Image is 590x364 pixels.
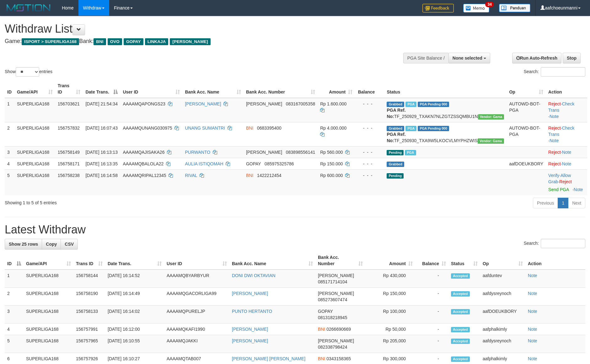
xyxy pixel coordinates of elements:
[286,150,315,155] span: Copy 083898556141 to clipboard
[415,306,448,324] td: -
[525,252,585,270] th: Action
[528,327,537,332] a: Note
[548,173,571,184] a: Allow Grab
[550,138,559,143] a: Note
[246,173,253,178] span: BNI
[5,122,14,146] td: 2
[185,161,223,166] a: AULIA ISTIQOMAH
[123,161,164,166] span: AAAAMQBALOLA22
[480,270,525,288] td: aafduntev
[546,98,587,122] td: · ·
[533,198,558,208] a: Previous
[14,158,55,169] td: SUPERLIGA168
[387,173,404,179] span: Pending
[451,291,470,297] span: Accepted
[257,173,282,178] span: Copy 1422212454 to clipboard
[320,173,343,178] span: Rp 600.000
[145,38,169,45] span: LINKAJA
[318,273,354,278] span: [PERSON_NAME]
[548,126,561,131] a: Reject
[5,270,24,288] td: 1
[16,67,39,77] select: Showentries
[318,315,347,320] span: Copy 081318218945 to clipboard
[286,101,315,106] span: Copy 083167005358 to clipboard
[574,187,583,192] a: Note
[232,291,268,296] a: [PERSON_NAME]
[405,150,416,155] span: Marked by aafsoycanthlai
[318,80,355,98] th: Amount: activate to sort column ascending
[357,101,382,107] div: - - -
[246,161,261,166] span: GOPAY
[24,270,73,288] td: SUPERLIGA168
[524,239,585,248] label: Search:
[24,252,73,270] th: Game/API: activate to sort column ascending
[320,126,346,131] span: Rp 4.000.000
[548,150,561,155] a: Reject
[73,270,105,288] td: 156758144
[73,288,105,306] td: 156758190
[480,306,525,324] td: aafDOEUKBORY
[94,38,106,45] span: BNI
[105,324,164,335] td: [DATE] 16:12:00
[22,38,79,45] span: ISPORT > SUPERLIGA168
[548,173,571,184] span: ·
[548,173,559,178] a: Verify
[164,306,229,324] td: AAAAMQPURELJP
[5,252,24,270] th: ID: activate to sort column descending
[5,146,14,158] td: 3
[5,67,52,77] label: Show entries
[24,288,73,306] td: SUPERLIGA168
[58,101,80,106] span: 156703621
[563,53,581,63] a: Stop
[164,335,229,353] td: AAAAMQJAKKI
[232,309,272,314] a: PUNTO HERTANTO
[550,114,559,119] a: Note
[546,169,587,195] td: · ·
[85,173,117,178] span: [DATE] 16:14:58
[546,146,587,158] td: ·
[365,324,415,335] td: Rp 50,000
[232,273,276,278] a: DONI DWI OKTAVIAN
[14,122,55,146] td: SUPERLIGA168
[480,335,525,353] td: aafdysreynoch
[5,80,14,98] th: ID
[453,56,482,61] span: None selected
[170,38,210,45] span: [PERSON_NAME]
[507,122,546,146] td: AUTOWD-BOT-PGA
[415,270,448,288] td: -
[123,150,164,155] span: AAAAMQAJISAKA26
[164,324,229,335] td: AAAAMQKAFI1990
[232,327,268,332] a: [PERSON_NAME]
[463,4,490,13] img: Button%20Memo.svg
[105,270,164,288] td: [DATE] 16:14:52
[318,327,325,332] span: BNI
[415,288,448,306] td: -
[61,239,78,249] a: CSV
[326,356,351,361] span: Copy 0343158365 to clipboard
[384,98,507,122] td: TF_250929_TXAKN7NLZGTZSSQMBU1N
[418,126,449,131] span: PGA Pending
[5,23,387,35] h1: Withdraw List
[46,242,57,247] span: Copy
[246,101,282,106] span: [PERSON_NAME]
[83,80,120,98] th: Date Trans.: activate to sort column descending
[422,4,454,13] img: Feedback.jpg
[387,132,405,143] b: PGA Ref. No:
[73,306,105,324] td: 156758133
[559,179,572,184] a: Reject
[246,150,282,155] span: [PERSON_NAME]
[326,327,351,332] span: Copy 0266690669 to clipboard
[58,150,80,155] span: 156758149
[320,101,346,106] span: Rp 1.600.000
[562,161,571,166] a: Note
[562,150,571,155] a: Note
[365,252,415,270] th: Amount: activate to sort column ascending
[185,173,197,178] a: RIVAL
[365,335,415,353] td: Rp 205,000
[387,102,404,107] span: Grabbed
[58,173,80,178] span: 156758238
[108,38,122,45] span: OVO
[318,356,325,361] span: BNI
[384,80,507,98] th: Status
[485,2,494,7] span: 34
